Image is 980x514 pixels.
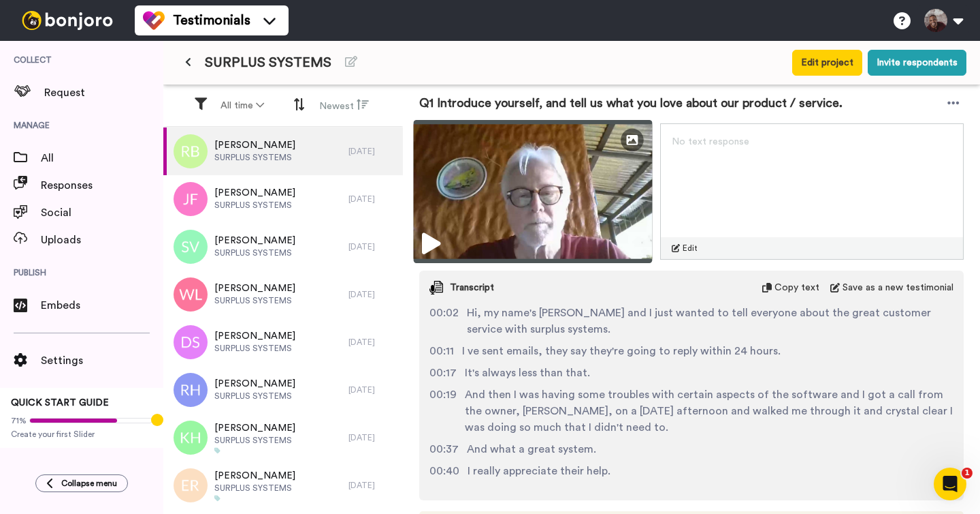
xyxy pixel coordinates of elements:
[429,463,459,479] span: 00:40
[429,441,459,457] span: 00:37
[462,343,781,359] span: I ve sent emails, they say they're going to reply within 24 hours.
[163,414,403,462] a: [PERSON_NAME]SURPLUS SYSTEMS[DATE]
[41,150,163,166] span: All
[174,134,208,168] img: rb.png
[174,468,208,502] img: er.png
[41,352,163,369] span: Settings
[468,463,610,479] span: I really appreciate their help.
[868,50,966,76] button: Invite respondents
[214,469,295,483] span: [PERSON_NAME]
[214,152,295,163] span: SURPLUS SYSTEMS
[348,194,396,205] div: [DATE]
[61,478,117,489] span: Collapse menu
[41,297,163,314] span: Embeds
[792,50,862,76] button: Edit project
[212,93,272,118] button: All time
[151,414,163,426] div: Tooltip anchor
[774,281,819,294] span: Copy text
[214,343,295,354] span: SURPLUS SYSTEMS
[174,373,208,407] img: rh.png
[348,337,396,348] div: [DATE]
[348,480,396,491] div: [DATE]
[214,138,295,152] span: [PERSON_NAME]
[429,365,457,381] span: 00:17
[174,182,208,216] img: jf.png
[163,462,403,509] a: [PERSON_NAME]SURPLUS SYSTEMS[DATE]
[672,137,749,147] span: No text response
[934,468,966,500] iframe: Intercom live chat
[11,415,27,426] span: 71%
[174,277,208,312] img: wl.png
[429,343,454,359] span: 00:11
[843,281,953,294] span: Save as a new testimonial
[205,53,331,72] span: SURPLUS SYSTEMS
[214,186,295,200] span: [PERSON_NAME]
[962,468,973,479] span: 1
[44,85,163,101] span: Request
[163,366,403,414] a: [PERSON_NAME]SURPLUS SYSTEMS[DATE]
[174,421,208,455] img: kh.png
[465,387,953,436] span: And then I was having some troubles with certain aspects of the software and I got a call from th...
[174,325,208,359] img: ds.png
[163,318,403,366] a: [PERSON_NAME]SURPLUS SYSTEMS[DATE]
[419,93,843,112] span: Q1 Introduce yourself, and tell us what you love about our product / service.
[41,205,163,221] span: Social
[173,11,250,30] span: Testimonials
[429,387,457,436] span: 00:19
[465,365,590,381] span: It's always less than that.
[467,305,953,337] span: Hi, my name's [PERSON_NAME] and I just wanted to tell everyone about the great customer service w...
[163,127,403,175] a: [PERSON_NAME]SURPLUS SYSTEMS[DATE]
[683,243,698,254] span: Edit
[214,234,295,247] span: [PERSON_NAME]
[16,11,118,30] img: bj-logo-header-white.svg
[348,432,396,443] div: [DATE]
[143,10,165,31] img: tm-color.svg
[11,429,152,440] span: Create your first Slider
[214,295,295,306] span: SURPLUS SYSTEMS
[429,281,443,294] img: transcript.svg
[450,281,494,294] span: Transcript
[174,230,208,264] img: sv.png
[348,289,396,300] div: [DATE]
[214,329,295,343] span: [PERSON_NAME]
[11,398,109,408] span: QUICK START GUIDE
[214,377,295,391] span: [PERSON_NAME]
[41,177,163,194] span: Responses
[163,175,403,223] a: [PERSON_NAME]SURPLUS SYSTEMS[DATE]
[214,483,295,494] span: SURPLUS SYSTEMS
[429,305,459,337] span: 00:02
[214,435,295,446] span: SURPLUS SYSTEMS
[214,421,295,435] span: [PERSON_NAME]
[348,241,396,252] div: [DATE]
[35,474,128,492] button: Collapse menu
[414,120,653,263] img: 898893e4-147b-4e55-8484-e9e127421e97-thumbnail_full-1756066245.jpg
[41,232,163,248] span: Uploads
[214,200,295,211] span: SURPLUS SYSTEMS
[467,441,596,457] span: And what a great system.
[348,146,396,157] div: [DATE]
[214,391,295,402] span: SURPLUS SYSTEMS
[348,384,396,395] div: [DATE]
[311,93,377,119] button: Newest
[163,223,403,271] a: [PERSON_NAME]SURPLUS SYSTEMS[DATE]
[163,271,403,318] a: [PERSON_NAME]SURPLUS SYSTEMS[DATE]
[214,247,295,258] span: SURPLUS SYSTEMS
[214,282,295,295] span: [PERSON_NAME]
